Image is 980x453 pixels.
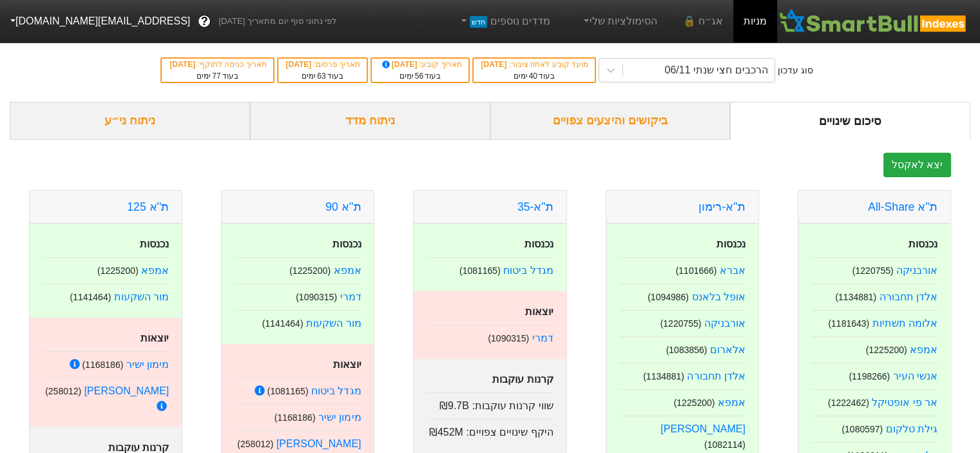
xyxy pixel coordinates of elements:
a: מימון ישיר [126,359,169,370]
div: היקף שינויים צפויים : [427,419,553,440]
a: אנשי העיר [893,371,937,381]
a: [PERSON_NAME] [276,438,361,449]
div: בעוד ימים [378,70,461,82]
a: מור השקעות [306,318,361,329]
strong: יוצאות [140,333,169,343]
a: הסימולציות שלי [576,8,662,34]
small: ( 1141464 ) [262,318,303,329]
a: [PERSON_NAME] [84,385,169,396]
small: ( 1198266 ) [849,371,890,381]
small: ( 258012 ) [237,439,273,449]
div: תאריך פרסום : [285,59,361,70]
a: דמרי [340,291,361,302]
a: מור השקעות [114,291,169,302]
small: ( 1222462 ) [828,398,869,408]
small: ( 1134881 ) [835,292,876,302]
a: ת"א-35 [517,200,553,213]
strong: יוצאות [332,359,361,370]
a: אורבניקה [896,265,937,276]
a: ת''א-רימון [698,200,745,213]
small: ( 1141464 ) [70,292,111,302]
div: הרכבים חצי שנתי 06/11 [664,63,767,78]
strong: נכנסות [716,238,745,249]
a: אברא [720,265,745,276]
small: ( 1181643 ) [828,318,869,329]
a: אמפא [910,344,937,355]
small: ( 1082114 ) [704,439,745,450]
span: 63 [317,72,325,81]
small: ( 1134881 ) [643,371,684,381]
small: ( 1080597 ) [841,424,883,434]
a: מימון ישיר [318,412,361,423]
div: ניתוח ני״ע [10,102,250,140]
a: אורבניקה [704,318,745,329]
a: דמרי [532,333,553,343]
a: מגדל ביטוח [503,265,553,276]
span: לפי נתוני סוף יום מתאריך [DATE] [218,15,336,28]
div: תאריך קובע : [378,59,461,70]
span: ? [201,13,208,30]
small: ( 1225200 ) [674,398,715,408]
span: 77 [212,72,220,81]
small: ( 1225200 ) [97,265,139,276]
a: מדדים נוספיםחדש [453,8,555,34]
div: ניתוח מדד [250,102,490,140]
span: [DATE] [481,60,509,69]
button: יצא לאקסל [883,153,951,177]
a: אופל בלאנס [691,291,745,302]
a: אר פי אופטיקל [872,397,937,408]
strong: נכנסות [140,238,169,249]
small: ( 1081165 ) [267,386,309,396]
span: [DATE] [286,60,314,69]
a: אמפא [333,265,361,276]
span: [DATE] [380,60,419,69]
div: ביקושים והיצעים צפויים [490,102,731,140]
small: ( 1225200 ) [866,345,907,355]
span: [DATE] [169,60,197,69]
small: ( 1081165 ) [459,265,501,276]
div: שווי קרנות עוקבות : [427,392,553,414]
a: אלארום [710,344,745,355]
small: ( 258012 ) [45,386,81,396]
div: בעוד ימים [480,70,588,82]
div: בעוד ימים [285,70,361,82]
a: ת''א 90 [325,200,361,213]
a: אלדן תחבורה [879,291,937,302]
div: בעוד ימים [168,70,266,82]
small: ( 1168186 ) [82,360,123,370]
strong: נכנסות [908,238,937,249]
div: סוג עדכון [778,64,813,77]
small: ( 1168186 ) [274,412,316,423]
a: מגדל ביטוח [311,385,361,396]
span: ₪452M [429,427,463,438]
span: 56 [415,72,423,81]
a: ת''א All-Share [868,200,937,213]
span: חדש [470,16,487,28]
small: ( 1220755 ) [660,318,702,329]
a: אלדן תחבורה [687,371,745,381]
strong: נכנסות [332,238,361,249]
div: תאריך כניסה לתוקף : [168,59,266,70]
small: ( 1083856 ) [666,345,707,355]
strong: יוצאות [525,306,553,317]
small: ( 1090315 ) [488,333,529,343]
span: ₪9.7B [439,400,469,411]
small: ( 1225200 ) [289,265,331,276]
a: אמפא [141,265,169,276]
span: 40 [529,72,537,81]
div: מועד קובע לאחוז ציבור : [480,59,588,70]
strong: קרנות עוקבות [492,374,553,385]
small: ( 1090315 ) [296,292,337,302]
a: אמפא [718,397,745,408]
small: ( 1220755 ) [852,265,894,276]
small: ( 1094986 ) [648,292,689,302]
a: [PERSON_NAME] [660,423,745,434]
a: ת''א 125 [127,200,169,213]
strong: קרנות עוקבות [108,442,169,453]
strong: נכנסות [524,238,553,249]
small: ( 1101666 ) [676,265,717,276]
a: גילת טלקום [886,423,937,434]
div: סיכום שינויים [730,102,970,140]
a: אלומה תשתיות [872,318,937,329]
